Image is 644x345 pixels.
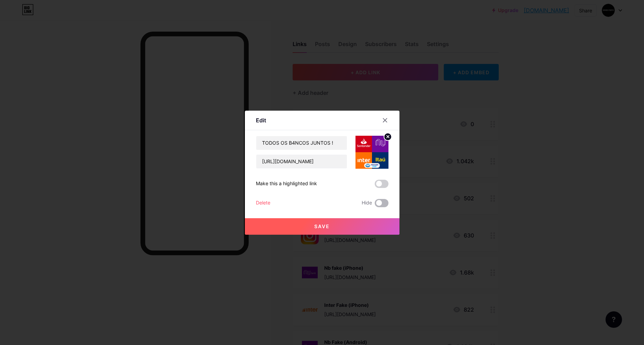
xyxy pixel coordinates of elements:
[256,180,317,188] div: Make this a highlighted link
[362,199,372,207] span: Hide
[355,136,388,169] img: link_thumbnail
[256,116,266,124] div: Edit
[314,223,330,229] span: Save
[256,155,347,168] input: URL
[256,136,347,150] input: Title
[256,199,270,207] div: Delete
[245,218,399,235] button: Save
